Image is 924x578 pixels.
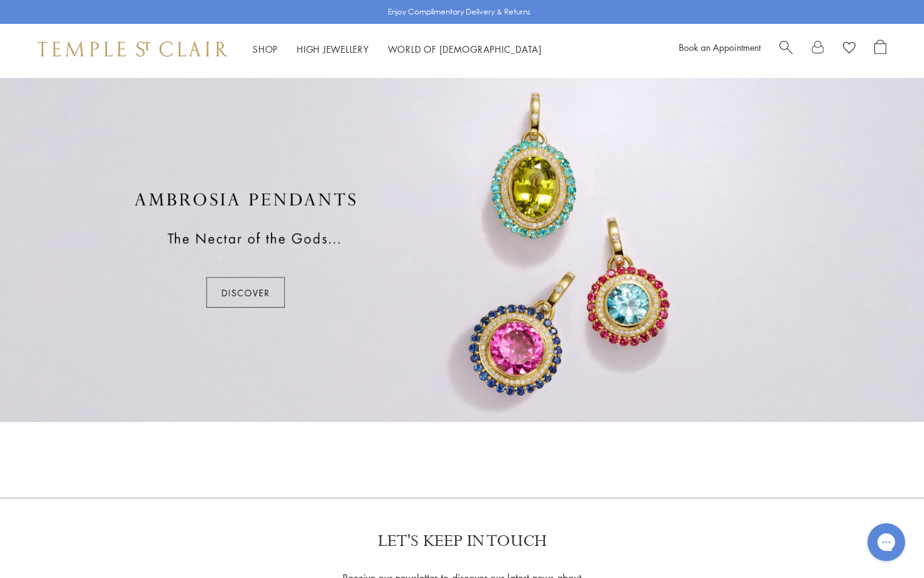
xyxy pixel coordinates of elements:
a: Search [779,40,793,58]
img: Temple St. Clair [38,42,228,57]
p: LET'S KEEP IN TOUCH [378,530,547,552]
a: Book an Appointment [679,41,761,53]
a: View Wishlist [843,40,855,58]
a: Open Shopping Bag [874,40,886,58]
iframe: Gorgias live chat messenger [861,519,911,565]
a: ShopShop [253,43,278,55]
p: Enjoy Complimentary Delivery & Returns [388,6,531,18]
a: World of [DEMOGRAPHIC_DATA]World of [DEMOGRAPHIC_DATA] [388,43,542,55]
nav: Main navigation [253,42,542,57]
a: High JewelleryHigh Jewellery [297,43,369,55]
